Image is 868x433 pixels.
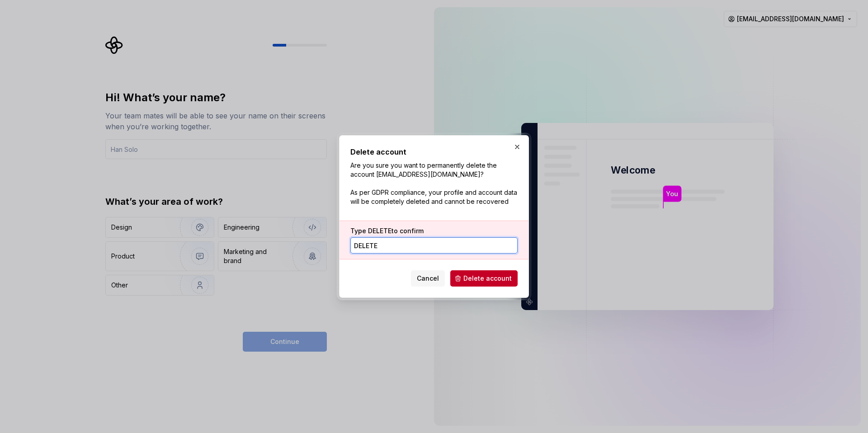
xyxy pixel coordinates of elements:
[463,274,512,283] span: Delete account
[368,227,392,235] span: DELETE
[350,146,518,157] h2: Delete account
[350,161,518,206] p: Are you sure you want to permanently delete the account [EMAIL_ADDRESS][DOMAIN_NAME]? As per GDPR...
[450,270,518,287] button: Delete account
[350,237,518,254] input: DELETE
[411,270,445,287] button: Cancel
[417,274,439,283] span: Cancel
[350,226,424,235] label: Type to confirm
